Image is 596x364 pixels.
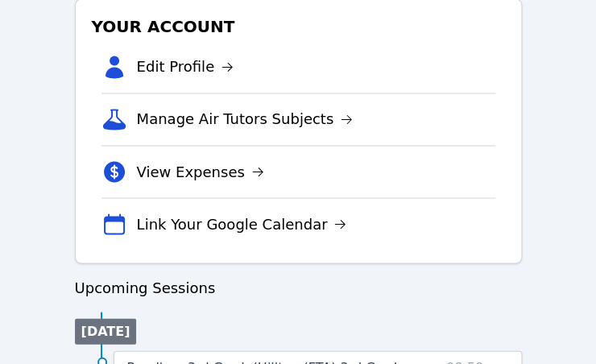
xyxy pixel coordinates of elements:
li: [DATE] [75,318,137,344]
h3: Your Account [89,12,508,41]
a: Manage Air Tutors Subjects [137,108,354,130]
a: Link Your Google Calendar [137,213,347,235]
a: Edit Profile [137,56,234,78]
h3: Upcoming Sessions [75,276,522,299]
a: View Expenses [137,160,264,183]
